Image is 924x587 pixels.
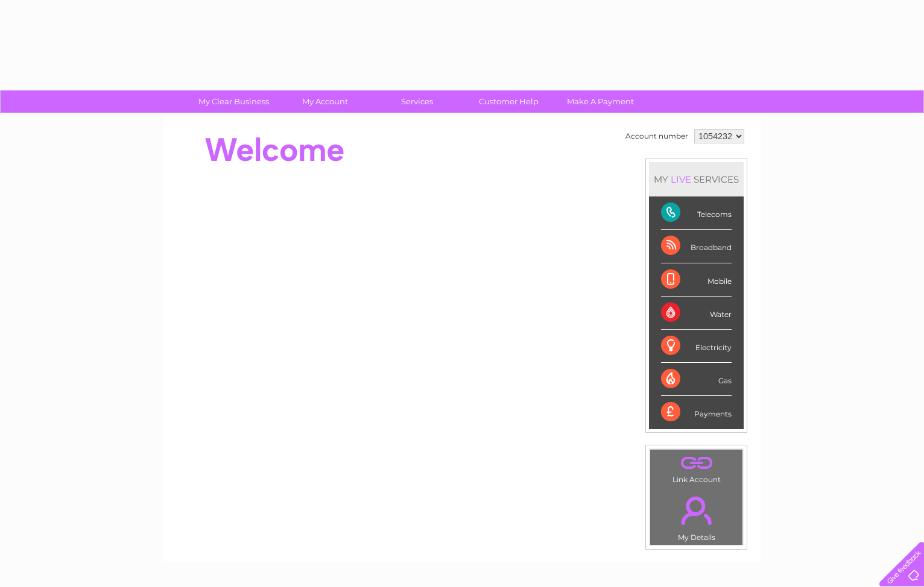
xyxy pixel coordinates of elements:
[650,486,743,545] td: My Details
[650,449,743,487] td: Link Account
[459,90,559,113] a: Customer Help
[661,297,732,330] div: Water
[184,90,283,113] a: My Clear Business
[622,126,691,146] td: Account number
[649,162,744,196] div: MY SERVICES
[653,453,739,474] a: .
[668,174,694,185] div: LIVE
[661,196,732,230] div: Telecoms
[661,330,732,363] div: Electricity
[661,363,732,396] div: Gas
[661,230,732,263] div: Broadband
[551,90,650,113] a: Make A Payment
[367,90,467,113] a: Services
[276,90,375,113] a: My Account
[661,396,732,428] div: Payments
[653,489,739,532] a: .
[661,263,732,297] div: Mobile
